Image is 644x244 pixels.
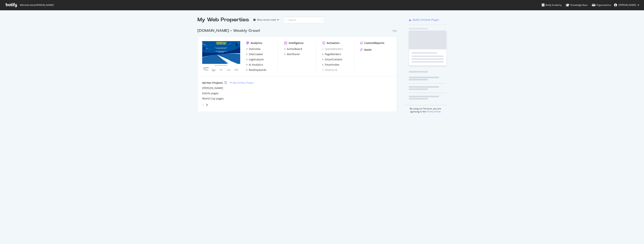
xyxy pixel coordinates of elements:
[249,47,260,51] div: Overview
[284,47,302,51] a: ActionBoard
[409,18,439,22] a: Botify Chrome Plugin
[364,41,384,45] div: CustomReports
[284,52,300,56] a: AlertPanel
[322,68,337,72] a: SmartLink
[246,63,263,67] a: AI Analytics
[249,58,264,61] div: LogAnalyzer
[246,52,263,56] a: SiteCrawler
[566,3,588,7] div: Knowledge Base
[230,81,253,84] a: New Ad-Hoc Project
[202,86,223,90] a: [PERSON_NAME]
[233,81,253,84] div: New Ad-Hoc Project
[252,17,280,23] button: Most recent crawl
[542,3,562,7] div: Botify Academy
[289,41,303,45] div: Intelligence
[413,18,439,22] div: Botify Chrome Plugin
[327,41,340,45] div: Activation
[287,47,302,51] div: ActionBoard
[251,41,262,45] div: Analytics
[198,16,249,24] div: My Web Properties
[20,4,54,7] span: Welcome back, [PERSON_NAME] !
[325,63,339,67] div: SmartIndex
[427,110,441,113] a: Terms of Use
[257,19,276,21] div: Most recent crawl
[198,24,400,111] div: grid
[201,102,206,108] div: angle-left
[404,105,446,113] div: By using our Services, you are agreeing to the
[202,97,224,100] a: World Cup pages
[202,81,223,85] div: Ad-Hoc Projects
[611,2,642,8] button: [PERSON_NAME]
[202,91,219,95] a: Events pages
[287,52,300,56] div: AlertPanel
[249,63,263,67] div: AI Analytics
[283,17,324,23] input: Search
[364,48,372,52] div: Assist
[246,47,260,51] a: Overview
[246,68,266,72] a: RealKeywords
[198,28,260,33] div: [DOMAIN_NAME] - Weekly Crawl
[198,28,261,33] a: [DOMAIN_NAME] - Weekly Crawl
[322,52,341,56] a: PageWorkers
[360,41,384,45] a: CustomReports
[393,29,397,33] div: Pro
[360,48,372,52] a: Assist
[202,41,240,71] img: sportsbet.com.au
[206,103,208,107] div: angle-right
[249,68,266,72] div: RealKeywords
[249,52,263,56] div: SiteCrawler
[322,63,339,67] a: SmartIndex
[322,47,343,51] a: SpeedWorkers
[246,58,264,61] a: LogAnalyzer
[592,3,611,7] div: Organizations
[325,52,341,56] div: PageWorkers
[325,58,342,61] div: SmartContent
[619,3,636,7] span: Nick Hannaford
[322,58,342,61] a: SmartContent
